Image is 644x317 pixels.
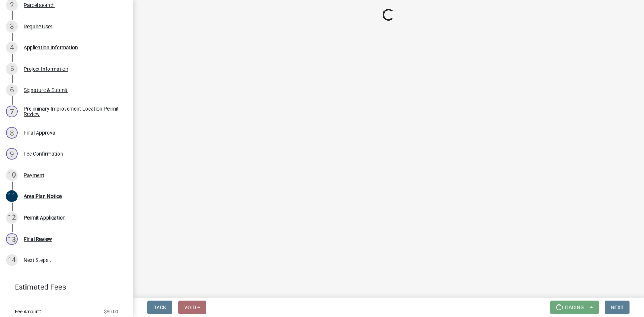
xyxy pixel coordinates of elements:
[6,127,18,139] div: 8
[6,106,18,117] div: 7
[6,84,18,96] div: 6
[6,21,18,32] div: 3
[6,63,18,75] div: 5
[550,301,599,314] button: Loading...
[24,194,62,199] div: Area Plan Notice
[24,151,63,156] div: Fee Confirmation
[605,301,630,314] button: Next
[611,304,624,310] span: Next
[24,3,55,8] div: Parcel search
[24,215,66,220] div: Permit Application
[24,45,78,50] div: Application Information
[24,173,44,178] div: Payment
[153,304,166,310] span: Back
[24,130,56,135] div: Final Approval
[6,148,18,160] div: 9
[24,237,52,242] div: Final Review
[184,304,196,310] span: Void
[178,301,206,314] button: Void
[6,169,18,181] div: 10
[147,301,172,314] button: Back
[6,233,18,245] div: 13
[6,42,18,54] div: 4
[562,304,589,310] span: Loading...
[6,280,121,294] a: Estimated Fees
[6,190,18,202] div: 11
[15,309,41,314] span: Fee Amount:
[24,87,68,93] div: Signature & Submit
[6,254,18,266] div: 14
[24,106,121,117] div: Preliminary Improvement Location Permit Review
[6,212,18,224] div: 12
[24,66,68,72] div: Project Information
[24,24,52,29] div: Require User
[104,309,118,314] span: $80.00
